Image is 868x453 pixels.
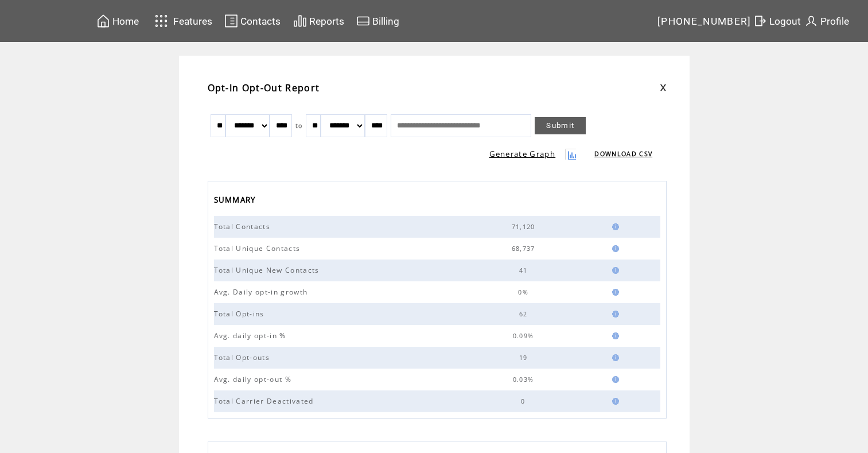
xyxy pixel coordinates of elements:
span: Total Carrier Deactivated [214,396,317,406]
a: DOWNLOAD CSV [594,150,652,158]
span: Total Opt-ins [214,309,267,319]
a: Submit [535,117,586,134]
img: help.gif [609,376,619,383]
span: Billing [372,16,399,27]
img: help.gif [609,289,619,296]
span: 41 [519,266,531,274]
span: 68,737 [512,245,538,253]
a: Reports [291,12,346,30]
span: Contacts [240,16,281,27]
img: help.gif [609,332,619,339]
span: 0.03% [513,375,537,384]
img: features.svg [151,11,172,30]
span: 0.09% [513,332,537,340]
span: 71,120 [512,223,538,231]
span: [PHONE_NUMBER] [657,16,752,27]
span: 0 [521,397,528,405]
span: Total Unique Contacts [214,243,303,253]
span: 62 [519,310,531,318]
span: Total Unique New Contacts [214,265,322,275]
img: help.gif [609,245,619,252]
span: to [295,122,303,130]
a: Billing [355,12,401,30]
a: Profile [803,12,851,30]
img: home.svg [96,14,110,28]
span: Total Opt-outs [214,353,273,362]
span: Total Contacts [214,222,274,231]
img: help.gif [609,267,619,274]
span: Opt-In Opt-Out Report [208,82,320,94]
span: Home [112,16,139,27]
img: help.gif [609,398,619,405]
span: Reports [309,16,344,27]
span: 19 [519,354,531,362]
span: 0% [518,288,531,296]
img: exit.svg [753,14,767,28]
a: Features [150,10,215,32]
span: Logout [769,16,801,27]
a: Generate Graph [489,149,556,159]
a: Logout [752,12,803,30]
a: Home [95,12,141,30]
img: chart.svg [293,14,307,28]
span: Avg. daily opt-in % [214,331,289,340]
a: Contacts [223,12,282,30]
span: Avg. daily opt-out % [214,374,295,384]
span: SUMMARY [214,192,259,211]
img: contacts.svg [224,14,238,28]
span: Features [173,16,212,27]
img: help.gif [609,354,619,361]
img: creidtcard.svg [356,14,370,28]
img: help.gif [609,311,619,318]
img: help.gif [609,223,619,230]
img: profile.svg [804,14,818,28]
span: Profile [820,16,849,27]
span: Avg. Daily opt-in growth [214,287,311,297]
